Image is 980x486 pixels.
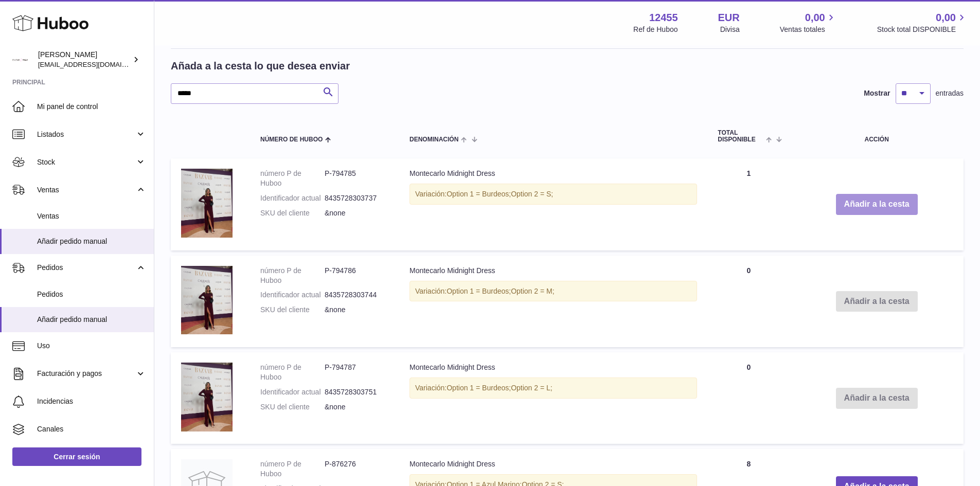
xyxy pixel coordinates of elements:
td: Montecarlo Midnight Dress [399,256,707,347]
span: 0,00 [936,11,956,25]
strong: EUR [718,11,740,25]
span: Uso [37,341,146,351]
td: 0 [707,352,790,444]
span: Listados [37,130,135,139]
a: 0,00 Stock total DISPONIBLE [877,11,968,34]
th: Acción [790,119,964,153]
img: Montecarlo Midnight Dress [181,169,233,238]
span: 0,00 [805,11,825,25]
dt: número P de Huboo [260,169,325,188]
dt: SKU del cliente [260,208,325,218]
span: Ventas [37,185,135,195]
div: Variación: [409,281,697,302]
dd: P-794787 [325,363,389,382]
dd: &none [325,305,389,315]
span: Pedidos [37,290,146,299]
span: Facturación y pagos [37,369,135,379]
dd: &none [325,208,389,218]
div: [PERSON_NAME] [38,50,131,69]
dd: &none [325,402,389,412]
span: Ventas totales [780,25,837,34]
dt: SKU del cliente [260,402,325,412]
span: Añadir pedido manual [37,237,146,246]
dt: SKU del cliente [260,305,325,315]
td: Montecarlo Midnight Dress [399,352,707,444]
dd: 8435728303751 [325,387,389,397]
span: Option 2 = L; [511,384,553,392]
span: Denominación [409,136,458,143]
div: Ref de Huboo [633,25,678,34]
span: Option 2 = S; [511,190,553,198]
span: Canales [37,424,146,434]
span: Option 1 = Burdeos; [447,384,511,392]
span: Option 1 = Burdeos; [447,190,511,198]
img: Montecarlo Midnight Dress [181,266,233,335]
dt: número P de Huboo [260,266,325,285]
td: 1 [707,158,790,250]
span: entradas [936,88,964,98]
span: Stock [37,157,135,167]
label: Mostrar [864,88,890,98]
h2: Añada a la cesta lo que desea enviar [171,59,350,73]
dd: 8435728303737 [325,193,389,203]
dd: P-794786 [325,266,389,285]
span: Stock total DISPONIBLE [877,25,968,34]
dt: número P de Huboo [260,363,325,382]
div: Variación: [409,184,697,205]
span: Ventas [37,211,146,221]
span: Incidencias [37,397,146,406]
span: Option 2 = M; [511,287,554,295]
span: [EMAIL_ADDRESS][DOMAIN_NAME] [38,60,151,68]
dt: Identificador actual [260,193,325,203]
a: Cerrar sesión [12,447,141,466]
span: Añadir pedido manual [37,315,146,325]
strong: 12455 [649,11,678,25]
span: Total DISPONIBLE [718,130,763,143]
img: pedidos@glowrias.com [12,52,28,67]
span: Mi panel de control [37,102,146,112]
td: 0 [707,256,790,347]
a: 0,00 Ventas totales [780,11,837,34]
dt: Identificador actual [260,290,325,300]
span: Pedidos [37,263,135,273]
div: Variación: [409,377,697,399]
td: Montecarlo Midnight Dress [399,158,707,250]
button: Añadir a la cesta [836,194,918,215]
dd: 8435728303744 [325,290,389,300]
dd: P-794785 [325,169,389,188]
dt: Identificador actual [260,387,325,397]
span: Número de Huboo [260,136,323,143]
img: Montecarlo Midnight Dress [181,363,233,431]
dt: número P de Huboo [260,459,325,479]
dd: P-876276 [325,459,389,479]
div: Divisa [720,25,740,34]
span: Option 1 = Burdeos; [447,287,511,295]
